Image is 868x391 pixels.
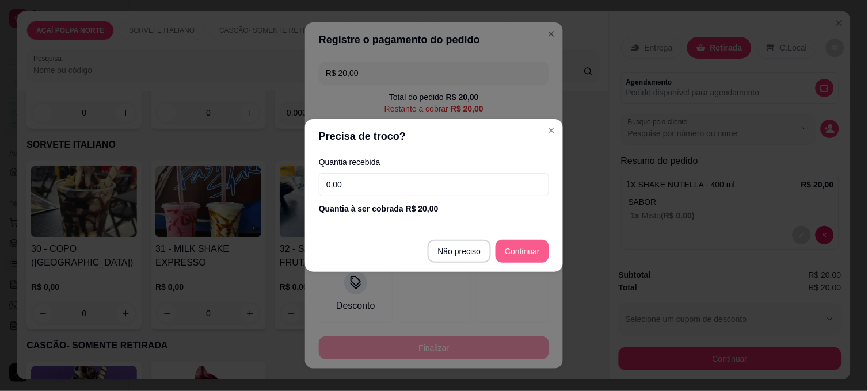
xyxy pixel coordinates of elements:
header: Precisa de troco? [305,119,563,154]
button: Close [542,121,561,140]
button: Não preciso [428,240,492,263]
label: Quantia recebida [319,158,549,166]
div: Quantia à ser cobrada R$ 20,00 [319,203,549,214]
button: Continuar [496,240,549,263]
